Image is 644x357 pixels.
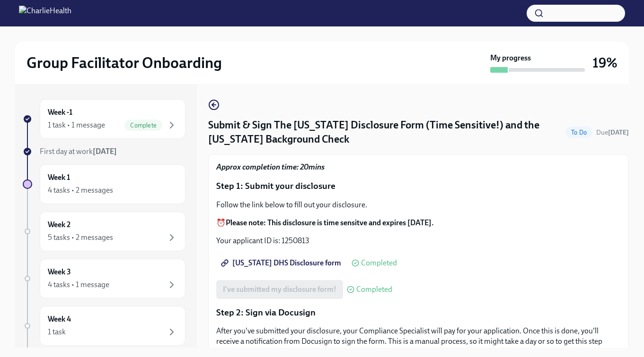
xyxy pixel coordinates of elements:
strong: Please note: This disclosure is time sensitve and expires [DATE]. [226,218,434,227]
a: Week 14 tasks • 2 messages [23,164,185,204]
strong: Approx completion time: 20mins [216,162,325,171]
strong: My progress [490,53,531,63]
a: [US_STATE] DHS Disclosure form [216,254,348,272]
a: Week 25 tasks • 2 messages [23,212,185,251]
a: First day at work[DATE] [23,146,185,157]
span: Completed [356,286,392,293]
a: Week 34 tasks • 1 message [23,259,185,298]
span: September 24th, 2025 10:00 [596,128,629,137]
div: 1 task [48,327,66,337]
h6: Week -1 [48,107,72,118]
p: Your applicant ID is: 1250813 [216,236,621,246]
span: To Do [565,129,592,136]
span: Completed [361,259,397,267]
strong: [DATE] [608,128,629,136]
div: 4 tasks • 2 messages [48,185,113,195]
p: ⏰ [216,218,621,228]
div: 5 tasks • 2 messages [48,232,113,243]
div: 1 task • 1 message [48,120,105,130]
p: After you've submitted your disclosure, your Compliance Specialist will pay for your application.... [216,326,621,357]
p: Follow the link below to fill out your disclosure. [216,200,621,210]
span: [US_STATE] DHS Disclosure form [223,258,341,268]
h4: Submit & Sign The [US_STATE] Disclosure Form (Time Sensitive!) and the [US_STATE] Background Check [208,118,562,146]
a: Week -11 task • 1 messageComplete [23,99,185,139]
h6: Week 2 [48,220,71,230]
h2: Group Facilitator Onboarding [26,53,222,72]
strong: [DATE] [93,147,117,156]
h6: Week 3 [48,267,71,277]
p: Step 2: Sign via Docusign [216,306,621,319]
span: Complete [124,122,162,129]
span: Due [596,128,629,136]
span: First day at work [40,147,117,156]
h6: Week 4 [48,314,71,324]
img: CharlieHealth [19,6,71,21]
h3: 19% [592,54,618,71]
h6: Week 1 [48,172,70,183]
a: Week 41 task [23,306,185,346]
div: 4 tasks • 1 message [48,280,109,290]
p: Step 1: Submit your disclosure [216,180,621,192]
